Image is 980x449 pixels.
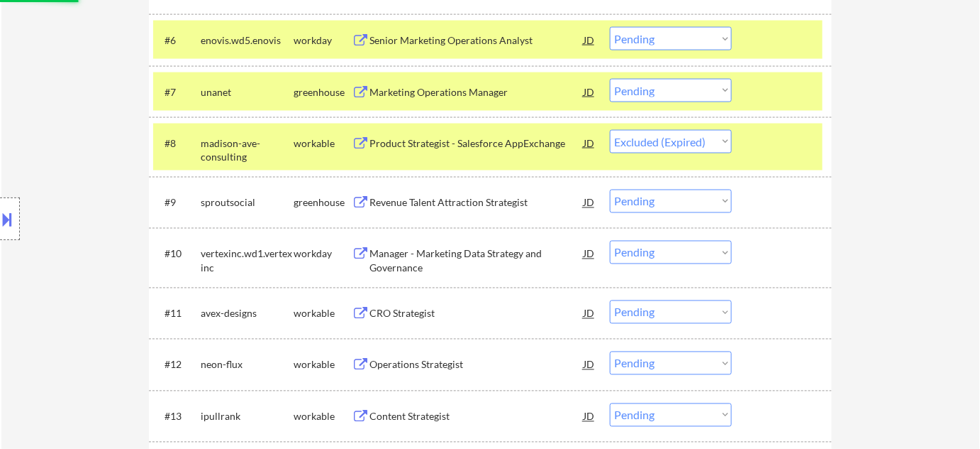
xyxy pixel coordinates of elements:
[369,85,584,99] div: Marketing Operations Manager
[201,33,294,48] div: enovis.wd5.enovis
[369,247,584,275] div: Manager - Marketing Data Strategy and Governance
[165,410,189,424] div: #13
[165,85,189,99] div: #7
[165,33,189,48] div: #6
[294,33,352,48] div: workday
[369,196,584,210] div: Revenue Talent Attraction Strategist
[294,410,352,424] div: workable
[582,241,596,266] div: JD
[165,358,189,372] div: #12
[582,404,596,429] div: JD
[582,301,596,326] div: JD
[201,410,294,424] div: ipullrank
[582,79,596,104] div: JD
[294,358,352,372] div: workable
[369,307,584,321] div: CRO Strategist
[201,85,294,99] div: unanet
[294,307,352,321] div: workable
[369,136,584,151] div: Product Strategist - Salesforce AppExchange
[582,352,596,377] div: JD
[294,247,352,261] div: workday
[369,33,584,48] div: Senior Marketing Operations Analyst
[294,136,352,151] div: workable
[582,130,596,156] div: JD
[582,190,596,215] div: JD
[369,358,584,372] div: Operations Strategist
[294,196,352,210] div: greenhouse
[369,410,584,424] div: Content Strategist
[201,358,294,372] div: neon-flux
[582,27,596,53] div: JD
[294,85,352,99] div: greenhouse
